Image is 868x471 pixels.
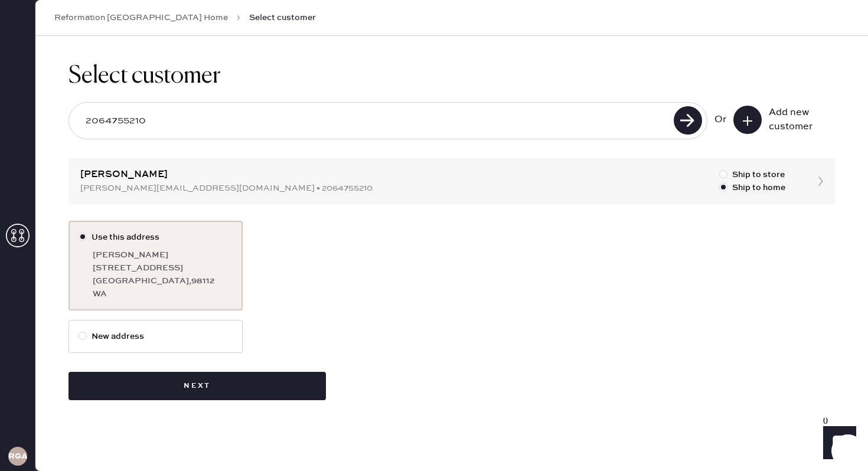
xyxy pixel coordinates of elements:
div: [PERSON_NAME] [93,248,233,261]
div: WA [93,287,233,300]
div: [GEOGRAPHIC_DATA] , 98112 [93,274,233,287]
div: Or [714,113,726,127]
label: Use this address [79,231,233,244]
span: Select customer [249,12,316,24]
label: Ship to home [719,181,785,194]
a: Reformation [GEOGRAPHIC_DATA] Home [54,12,228,24]
label: Ship to store [719,168,785,181]
input: Search by email or phone number [76,107,670,135]
iframe: Front Chat [812,418,863,469]
div: Add new customer [769,106,828,134]
h3: RGA [8,452,27,460]
label: New address [79,330,233,343]
h1: Select customer [68,62,835,90]
button: Next [68,372,326,400]
div: [STREET_ADDRESS] [93,261,233,274]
